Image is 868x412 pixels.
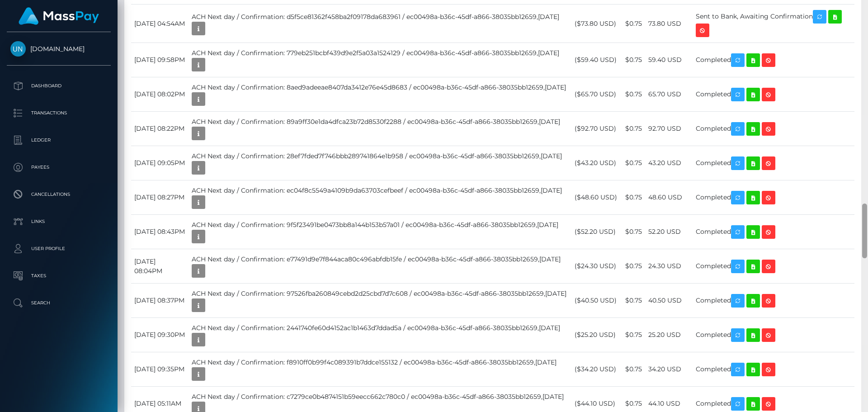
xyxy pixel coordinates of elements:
[622,146,645,180] td: $0.75
[7,156,111,179] a: Payees
[622,249,645,284] td: $0.75
[131,284,189,318] td: [DATE] 08:37PM
[7,183,111,206] a: Cancellations
[131,43,189,77] td: [DATE] 09:58PM
[189,180,571,215] td: ACH Next day / Confirmation: ec04f8c5549a4109b9da63703cefbeef / ec00498a-b36c-45df-a866-38035bb12...
[7,210,111,233] a: Links
[189,146,571,180] td: ACH Next day / Confirmation: 28ef7fded7f746bbb289741864e1b958 / ec00498a-b36c-45df-a866-38035bb12...
[571,77,622,112] td: ($65.70 USD)
[693,249,854,284] td: Completed
[645,5,693,43] td: 73.80 USD
[622,318,645,352] td: $0.75
[131,249,189,284] td: [DATE] 08:04PM
[571,5,622,43] td: ($73.80 USD)
[645,284,693,318] td: 40.50 USD
[189,112,571,146] td: ACH Next day / Confirmation: 89a9ff30e1da4dfca23b72d8530f2288 / ec00498a-b36c-45df-a866-38035bb12...
[10,106,107,120] p: Transactions
[571,249,622,284] td: ($24.30 USD)
[693,112,854,146] td: Completed
[7,75,111,97] a: Dashboard
[571,112,622,146] td: ($92.70 USD)
[189,43,571,77] td: ACH Next day / Confirmation: 779eb251bcbf439d9e2f5a03a1524129 / ec00498a-b36c-45df-a866-38035bb12...
[571,284,622,318] td: ($40.50 USD)
[622,352,645,387] td: $0.75
[645,77,693,112] td: 65.70 USD
[10,41,26,57] img: Unlockt.me
[7,129,111,152] a: Ledger
[189,318,571,352] td: ACH Next day / Confirmation: 2441740fe60d4152ac1b1463d7ddad5a / ec00498a-b36c-45df-a866-38035bb12...
[571,146,622,180] td: ($43.20 USD)
[645,180,693,215] td: 48.60 USD
[571,43,622,77] td: ($59.40 USD)
[189,352,571,387] td: ACH Next day / Confirmation: f8910ff0b99f4c089391b7ddce155132 / ec00498a-b36c-45df-a866-38035bb12...
[131,112,189,146] td: [DATE] 08:22PM
[693,43,854,77] td: Completed
[645,352,693,387] td: 34.20 USD
[645,318,693,352] td: 25.20 USD
[131,77,189,112] td: [DATE] 08:02PM
[645,215,693,249] td: 52.20 USD
[131,5,189,43] td: [DATE] 04:54AM
[693,77,854,112] td: Completed
[10,133,107,147] p: Ledger
[189,284,571,318] td: ACH Next day / Confirmation: 97526fba260849cebd2d25cbd7d7c608 / ec00498a-b36c-45df-a866-38035bb12...
[131,215,189,249] td: [DATE] 08:43PM
[645,112,693,146] td: 92.70 USD
[131,180,189,215] td: [DATE] 08:27PM
[622,284,645,318] td: $0.75
[10,161,107,174] p: Payees
[571,318,622,352] td: ($25.20 USD)
[189,5,571,43] td: ACH Next day / Confirmation: d5f5ce81362f458ba2f09178da683961 / ec00498a-b36c-45df-a866-38035bb12...
[7,237,111,260] a: User Profile
[622,180,645,215] td: $0.75
[693,146,854,180] td: Completed
[693,5,854,43] td: Sent to Bank, Awaiting Confirmation
[571,352,622,387] td: ($34.20 USD)
[10,269,107,283] p: Taxes
[622,5,645,43] td: $0.75
[10,188,107,201] p: Cancellations
[131,318,189,352] td: [DATE] 09:30PM
[622,215,645,249] td: $0.75
[622,112,645,146] td: $0.75
[693,318,854,352] td: Completed
[10,296,107,310] p: Search
[645,43,693,77] td: 59.40 USD
[10,79,107,93] p: Dashboard
[7,265,111,287] a: Taxes
[693,180,854,215] td: Completed
[10,242,107,256] p: User Profile
[189,215,571,249] td: ACH Next day / Confirmation: 9f5f23491be0473bb8a144b153b57a01 / ec00498a-b36c-45df-a866-38035bb12...
[645,249,693,284] td: 24.30 USD
[693,215,854,249] td: Completed
[19,7,99,25] img: MassPay Logo
[189,249,571,284] td: ACH Next day / Confirmation: e77491d9e7f844aca80c496abfdb15fe / ec00498a-b36c-45df-a866-38035bb12...
[571,180,622,215] td: ($48.60 USD)
[189,77,571,112] td: ACH Next day / Confirmation: 8aed9adeeae8407da3412e76e45d8683 / ec00498a-b36c-45df-a866-38035bb12...
[571,215,622,249] td: ($52.20 USD)
[7,45,111,53] span: [DOMAIN_NAME]
[7,102,111,124] a: Transactions
[622,43,645,77] td: $0.75
[131,146,189,180] td: [DATE] 09:05PM
[10,215,107,228] p: Links
[645,146,693,180] td: 43.20 USD
[131,352,189,387] td: [DATE] 09:35PM
[693,352,854,387] td: Completed
[622,77,645,112] td: $0.75
[7,292,111,314] a: Search
[693,284,854,318] td: Completed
